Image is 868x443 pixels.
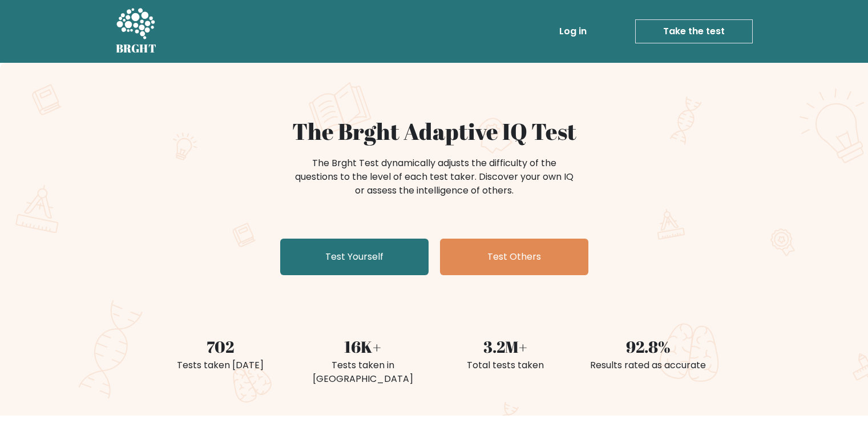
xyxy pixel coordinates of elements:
h5: BRGHT [116,42,157,55]
div: The Brght Test dynamically adjusts the difficulty of the questions to the level of each test take... [292,156,577,198]
div: Total tests taken [441,359,570,372]
div: 16K+ [298,335,427,359]
div: Tests taken [DATE] [156,359,285,372]
a: Test Others [440,239,588,275]
div: 3.2M+ [441,335,570,359]
a: Test Yourself [280,239,429,275]
div: 92.8% [584,335,713,359]
a: Take the test [635,19,753,43]
a: Log in [555,20,591,43]
a: BRGHT [116,5,157,58]
div: 702 [156,335,285,359]
h1: The Brght Adaptive IQ Test [156,118,713,145]
div: Tests taken in [GEOGRAPHIC_DATA] [298,359,427,386]
div: Results rated as accurate [584,359,713,372]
